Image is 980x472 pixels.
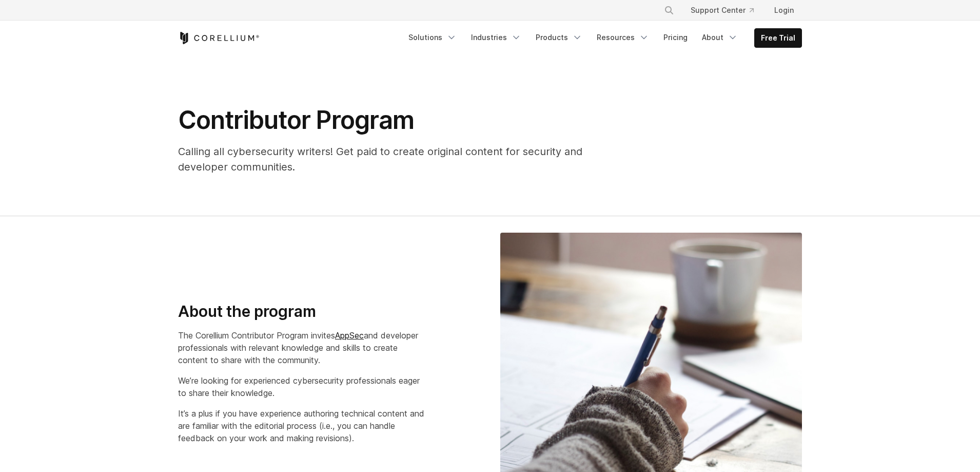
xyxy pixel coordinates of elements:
a: About [696,28,744,47]
a: Support Center [682,1,762,20]
a: AppSec [335,330,364,341]
a: Resources [591,28,655,47]
a: Industries [465,28,527,47]
a: Solutions [402,28,463,47]
a: Free Trial [755,29,801,47]
h3: About the program [178,302,429,322]
h1: Contributor Program [178,105,612,136]
a: Pricing [657,28,694,47]
p: Calling all cybersecurity writers! Get paid to create original content for security and developer... [178,144,612,175]
div: Navigation Menu [402,28,802,48]
div: Navigation Menu [652,1,802,20]
p: We’re looking for experienced cybersecurity professionals eager to share their knowledge. [178,374,429,399]
a: Corellium Home [178,32,260,44]
p: It’s a plus if you have experience authoring technical content and are familiar with the editoria... [178,407,429,444]
a: Products [530,28,589,47]
p: The Corellium Contributor Program invites and developer professionals with relevant knowledge and... [178,329,429,366]
a: Login [766,1,802,20]
button: Search [660,1,678,20]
